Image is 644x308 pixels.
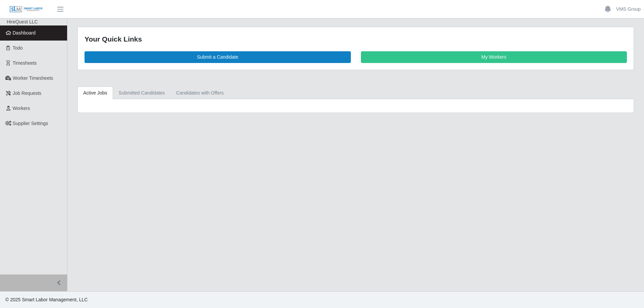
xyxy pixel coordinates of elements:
[7,19,38,24] span: HireQuest LLC
[9,6,43,13] img: SLM Logo
[13,121,48,126] span: Supplier Settings
[616,6,641,13] a: VMS Group
[13,30,36,36] span: Dashboard
[113,86,171,100] a: Submitted Candidates
[85,51,351,63] a: Submit a Candidate
[5,297,88,302] span: © 2025 Smart Labor Management, LLC
[13,106,30,111] span: Workers
[77,86,113,100] a: Active Jobs
[13,75,53,81] span: Worker Timesheets
[13,45,23,51] span: Todo
[13,60,37,66] span: Timesheets
[170,86,229,100] a: Candidates with Offers
[361,51,627,63] a: My Workers
[13,90,42,96] span: Job Requests
[85,34,627,45] div: Your Quick Links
